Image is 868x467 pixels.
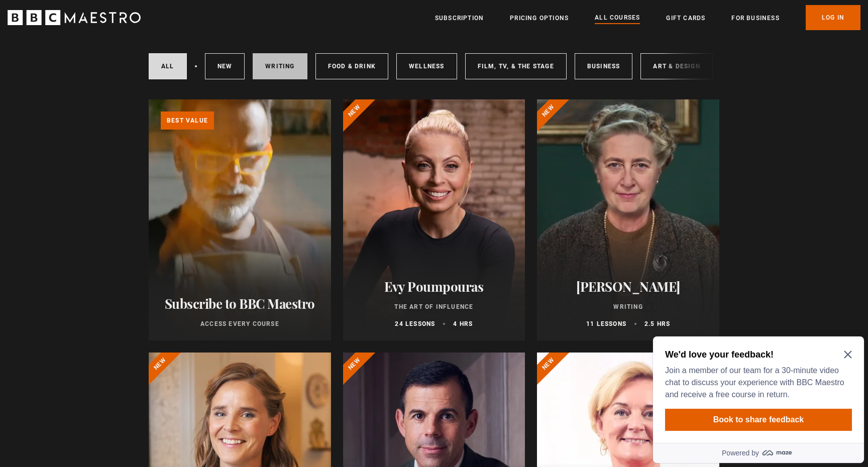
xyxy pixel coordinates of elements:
[4,4,215,131] div: Optional study invitation
[16,76,203,98] button: Book to share feedback
[435,5,860,30] nav: Primary
[161,111,214,130] p: Best value
[575,53,633,79] a: Business
[355,302,513,311] p: The Art of Influence
[537,99,719,340] a: [PERSON_NAME] Writing 11 lessons 2.5 hrs New
[640,53,712,79] a: Art & Design
[549,302,707,311] p: Writing
[195,18,203,26] button: Close Maze Prompt
[355,279,513,294] h2: Evy Poumpouras
[453,319,473,328] p: 4 hrs
[149,53,187,79] a: All
[253,53,307,79] a: Writing
[731,13,779,23] a: For business
[205,53,245,79] a: New
[16,32,199,68] p: Join a member of our team for a 30-minute video chat to discuss your experience with BBC Maestro ...
[4,110,215,131] a: Powered by maze
[465,53,567,79] a: Film, TV, & The Stage
[149,16,238,37] h1: All courses
[595,13,640,24] a: All Courses
[343,99,525,340] a: Evy Poumpouras The Art of Influence 24 lessons 4 hrs New
[806,5,860,30] a: Log In
[8,10,141,25] svg: BBC Maestro
[549,279,707,294] h2: [PERSON_NAME]
[315,53,388,79] a: Food & Drink
[644,319,670,328] p: 2.5 hrs
[396,53,457,79] a: Wellness
[435,13,484,23] a: Subscription
[586,319,626,328] p: 11 lessons
[395,319,435,328] p: 24 lessons
[666,13,705,23] a: Gift Cards
[16,16,199,28] h2: We'd love your feedback!
[510,13,569,23] a: Pricing Options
